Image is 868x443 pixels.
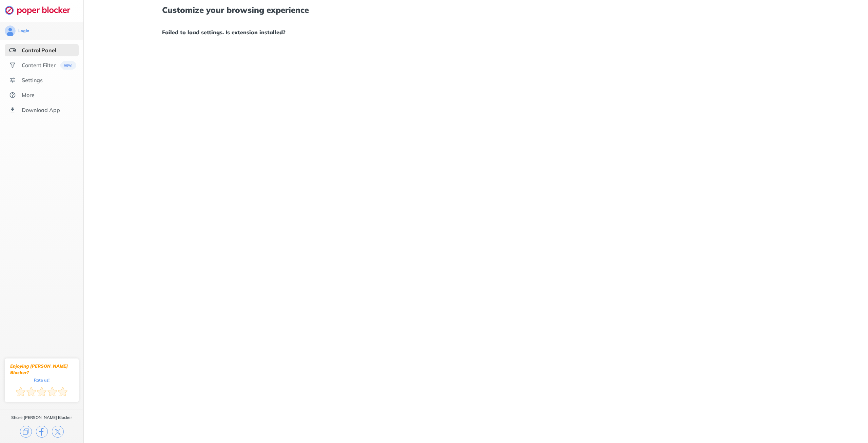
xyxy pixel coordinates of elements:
img: copy.svg [20,426,32,438]
img: download-app.svg [9,107,16,113]
div: Rate us! [34,379,50,382]
div: Settings [22,77,43,84]
h1: Customize your browsing experience [162,5,789,14]
div: Login [18,28,29,34]
div: Control Panel [22,47,56,54]
img: social.svg [9,62,16,69]
img: avatar.svg [5,25,16,36]
img: settings.svg [9,77,16,84]
div: Enjoying [PERSON_NAME] Blocker? [10,363,73,376]
img: menuBanner.svg [60,61,76,70]
div: Content Filter [22,62,56,69]
div: Share [PERSON_NAME] Blocker [11,415,72,420]
img: about.svg [9,92,16,98]
img: x.svg [52,426,64,438]
img: facebook.svg [36,426,48,438]
div: Download App [22,107,60,113]
div: More [22,92,35,98]
img: logo-webpage.svg [5,5,78,15]
h1: Failed to load settings. Is extension installed? [162,28,789,37]
img: features-selected.svg [9,47,16,54]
